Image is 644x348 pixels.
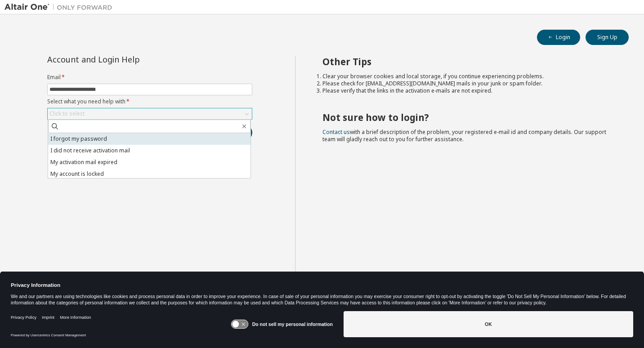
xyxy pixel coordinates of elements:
[47,98,252,105] label: Select what you need help with
[49,110,85,117] div: Click to select
[322,56,613,67] h2: Other Tips
[322,87,613,94] li: Please verify that the links in the activation e-mails are not expired.
[4,3,117,12] img: Altair One
[322,73,613,80] li: Clear your browser cookies and local storage, if you continue experiencing problems.
[322,112,613,123] h2: Not sure how to login?
[537,30,580,45] button: Login
[322,128,606,143] span: with a brief description of the problem, your registered e-mail id and company details. Our suppo...
[47,74,252,81] label: Email
[586,30,629,45] button: Sign Up
[322,80,613,87] li: Please check for [EMAIL_ADDRESS][DOMAIN_NAME] mails in your junk or spam folder.
[322,128,350,136] a: Contact us
[47,56,211,63] div: Account and Login Help
[48,108,252,119] div: Click to select
[48,133,250,145] li: I forgot my password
